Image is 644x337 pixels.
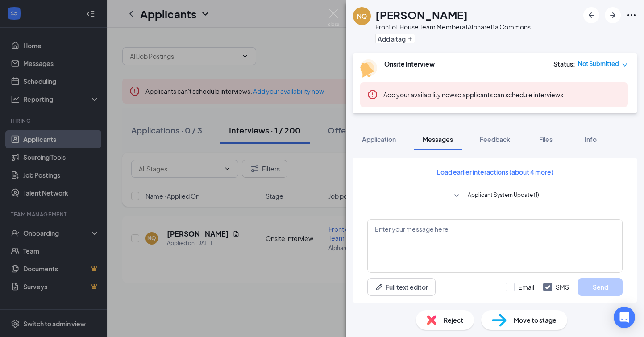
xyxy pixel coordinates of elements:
[583,7,599,23] button: ArrowLeftNew
[514,315,557,325] span: Move to stage
[468,191,539,201] span: Applicant System Update (1)
[585,135,597,143] span: Info
[626,10,637,21] svg: Ellipses
[423,135,453,143] span: Messages
[614,307,635,328] div: Open Intercom Messenger
[375,283,384,291] svg: Pen
[362,135,396,143] span: Application
[451,191,462,201] svg: SmallChevronDown
[607,10,618,21] svg: ArrowRight
[367,278,436,296] button: Full text editorPen
[605,7,621,23] button: ArrowRight
[480,135,510,143] span: Feedback
[586,10,597,21] svg: ArrowLeftNew
[407,36,413,42] svg: Plus
[444,315,463,325] span: Reject
[553,59,575,68] div: Status :
[367,89,378,100] svg: Error
[539,135,553,143] span: Files
[383,90,454,99] button: Add your availability now
[357,12,367,21] div: NQ
[384,60,435,68] b: Onsite Interview
[383,91,565,99] span: so applicants can schedule interviews.
[578,59,619,68] span: Not Submitted
[578,278,623,296] button: Send
[375,22,531,31] div: Front of House Team Member at Alpharetta Commons
[622,62,628,68] span: down
[375,34,415,43] button: PlusAdd a tag
[375,7,468,22] h1: [PERSON_NAME]
[429,165,561,179] button: Load earlier interactions (about 4 more)
[451,191,539,201] button: SmallChevronDownApplicant System Update (1)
